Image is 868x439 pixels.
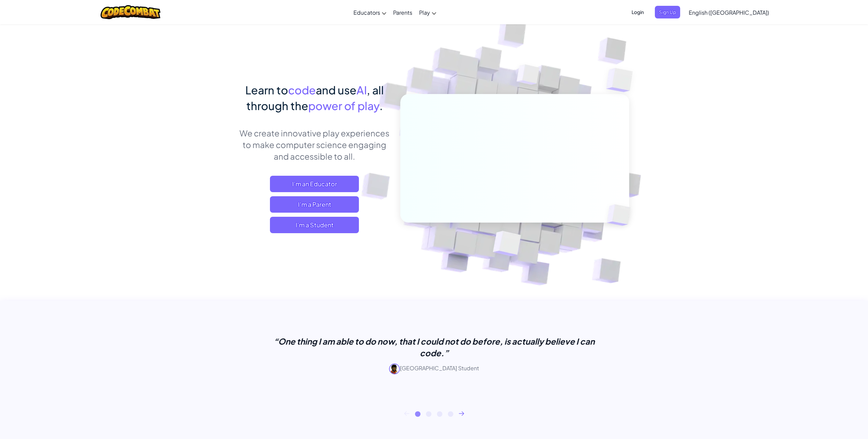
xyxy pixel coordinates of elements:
button: 3 [437,411,442,417]
img: Overlap cubes [476,216,537,273]
button: 2 [426,411,431,417]
button: Login [627,6,648,18]
button: 4 [448,411,453,417]
a: I'm an Educator [270,176,359,192]
p: [GEOGRAPHIC_DATA] Student [263,363,605,374]
span: and use [316,83,357,97]
span: power of play [308,99,379,112]
img: avatar [389,363,400,374]
img: Overlap cubes [504,51,553,102]
button: I'm a Student [270,217,359,233]
span: Play [419,9,430,16]
a: Parents [390,3,416,22]
span: AI [357,83,367,97]
span: English ([GEOGRAPHIC_DATA]) [689,9,769,16]
span: Learn to [245,83,288,97]
img: Overlap cubes [593,51,652,109]
button: 1 [415,411,420,417]
a: I'm a Parent [270,196,359,213]
img: Overlap cubes [595,190,647,240]
p: We create innovative play experiences to make computer science engaging and accessible to all. [239,127,390,162]
a: English ([GEOGRAPHIC_DATA]) [685,3,773,22]
img: CodeCombat logo [101,5,160,19]
span: code [288,83,316,97]
button: Sign Up [655,6,680,18]
a: Play [416,3,440,22]
span: Educators [353,9,380,16]
span: . [379,99,383,112]
p: “One thing I am able to do now, that I could not do before, is actually believe I can code.” [263,335,605,359]
a: Educators [350,3,390,22]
